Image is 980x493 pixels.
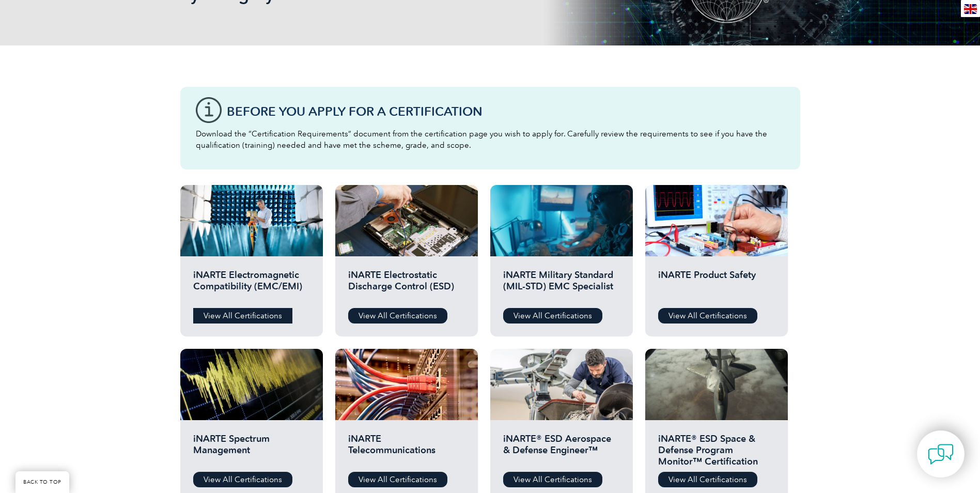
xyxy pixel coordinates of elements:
[503,472,602,487] a: View All Certifications
[348,308,447,323] a: View All Certifications
[658,308,757,323] a: View All Certifications
[15,471,69,493] a: BACK TO TOP
[503,308,602,323] a: View All Certifications
[658,269,775,300] h2: iNARTE Product Safety
[348,472,447,487] a: View All Certifications
[348,433,465,464] h2: iNARTE Telecommunications
[193,308,292,323] a: View All Certifications
[196,128,785,151] p: Download the “Certification Requirements” document from the certification page you wish to apply ...
[503,433,620,464] h2: iNARTE® ESD Aerospace & Defense Engineer™
[503,269,620,300] h2: iNARTE Military Standard (MIL-STD) EMC Specialist
[658,433,775,464] h2: iNARTE® ESD Space & Defense Program Monitor™ Certification
[928,441,954,467] img: contact-chat.png
[227,105,785,118] h3: Before You Apply For a Certification
[658,472,757,487] a: View All Certifications
[964,4,977,14] img: en
[193,269,310,300] h2: iNARTE Electromagnetic Compatibility (EMC/EMI)
[193,433,310,464] h2: iNARTE Spectrum Management
[348,269,465,300] h2: iNARTE Electrostatic Discharge Control (ESD)
[193,472,292,487] a: View All Certifications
